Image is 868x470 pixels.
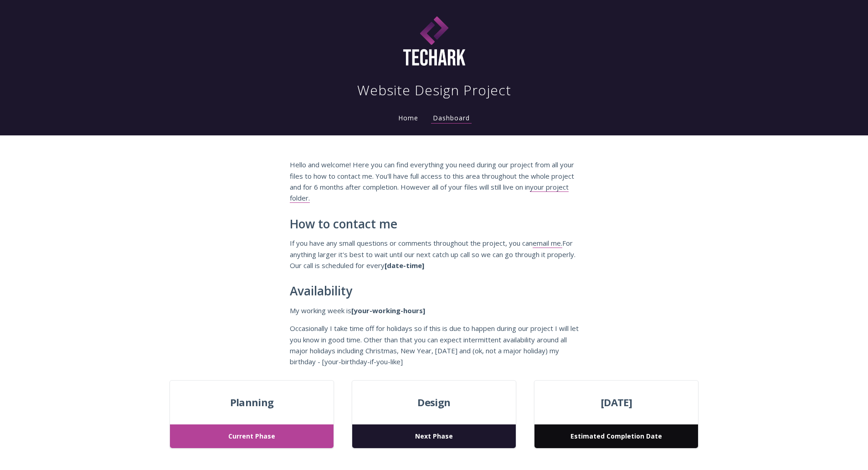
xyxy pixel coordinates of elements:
[290,284,579,298] h2: Availability
[357,81,511,99] h1: Website Design Project
[533,238,562,248] a: email me.
[170,424,333,449] span: Current Phase
[290,238,579,271] p: If you have any small questions or comments throughout the project, you can For anything larger i...
[290,159,579,204] p: Hello and welcome! Here you can find everything you need during our project from all your files t...
[534,394,698,411] span: [DATE]
[431,114,472,124] a: Dashboard
[290,323,579,367] p: Occasionally I take time off for holidays so if this is due to happen during our project I will l...
[385,261,424,270] strong: [date-time]
[290,217,579,231] h2: How to contact me
[396,114,420,122] a: Home
[170,394,333,411] span: Planning
[351,306,425,315] strong: [your-working-hours]
[290,305,579,316] p: My working week is
[534,424,698,449] span: Estimated Completion Date
[352,424,515,449] span: Next Phase
[352,394,515,411] span: Design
